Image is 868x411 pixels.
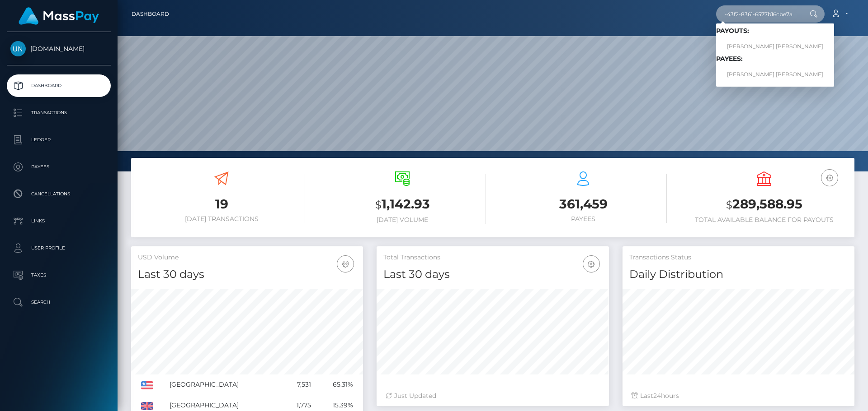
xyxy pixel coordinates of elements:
p: Payees [10,160,107,174]
h6: Payouts: [716,27,834,35]
h3: 1,142.93 [319,195,486,214]
p: Search [10,296,107,309]
a: Payees [7,156,111,178]
h6: Payees: [716,55,834,63]
p: Taxes [10,268,107,282]
p: User Profile [10,241,107,255]
a: Search [7,291,111,314]
span: [DOMAIN_NAME] [7,45,111,53]
img: Unlockt.me [10,41,26,56]
a: Transactions [7,102,111,124]
td: 65.31% [314,374,356,395]
p: Links [10,214,107,228]
p: Dashboard [10,79,107,92]
h4: Daily Distribution [629,267,848,282]
td: 7,531 [281,374,314,395]
span: 24 [653,392,661,400]
h5: Transactions Status [629,253,848,262]
h3: 289,588.95 [680,195,848,214]
h3: 19 [138,195,305,213]
td: [GEOGRAPHIC_DATA] [166,374,282,395]
p: Transactions [10,106,107,120]
h4: Last 30 days [138,267,356,282]
input: Search... [716,5,801,23]
small: $ [375,199,382,211]
a: [PERSON_NAME] [PERSON_NAME] [716,66,834,83]
h4: Last 30 days [383,267,602,282]
p: Ledger [10,133,107,147]
p: Cancellations [10,187,107,201]
h6: Total Available Balance for Payouts [680,216,848,224]
h5: USD Volume [138,253,356,262]
h3: 361,459 [500,195,667,213]
a: Dashboard [132,5,169,23]
a: User Profile [7,237,111,259]
a: Cancellations [7,183,111,205]
small: $ [726,199,732,211]
a: Taxes [7,264,111,286]
a: Dashboard [7,74,111,97]
img: US.png [141,381,153,389]
div: Just Updated [386,391,599,401]
img: MassPay Logo [19,7,99,25]
a: Links [7,210,111,232]
h6: [DATE] Volume [319,216,486,224]
a: [PERSON_NAME] [PERSON_NAME] [716,38,834,55]
a: Ledger [7,129,111,151]
h6: Payees [500,215,667,223]
h5: Total Transactions [383,253,602,262]
img: GB.png [141,402,153,410]
div: Last hours [632,391,845,401]
h6: [DATE] Transactions [138,215,305,223]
